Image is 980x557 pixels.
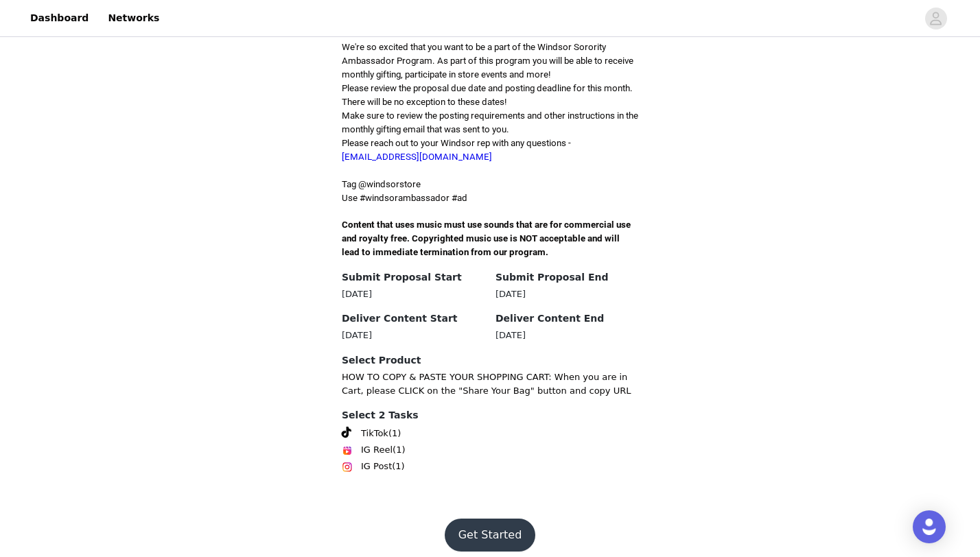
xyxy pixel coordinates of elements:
[388,427,401,440] span: (1)
[342,270,485,285] h4: Submit Proposal Start
[22,3,97,34] a: Dashboard
[342,329,485,342] div: [DATE]
[392,460,404,473] span: (1)
[342,220,633,257] span: Content that uses music must use sounds that are for commercial use and royalty free. Copyrighted...
[913,510,946,543] div: Open Intercom Messenger
[100,3,167,34] a: Networks
[342,152,492,162] a: [EMAIL_ADDRESS][DOMAIN_NAME]
[342,138,571,162] span: Please reach out to your Windsor rep with any questions -
[361,427,388,440] span: TikTok
[342,462,353,473] img: Instagram Icon
[495,329,638,342] div: [DATE]
[495,270,638,285] h4: Submit Proposal End
[495,311,638,326] h4: Deliver Content End
[342,353,638,368] h4: Select Product
[495,287,638,301] div: [DATE]
[393,443,405,457] span: (1)
[342,83,633,107] span: Please review the proposal due date and posting deadline for this month. There will be no excepti...
[342,179,421,189] span: Tag @windsorstore
[342,110,638,134] span: Make sure to review the posting requirements and other instructions in the monthly gifting email ...
[929,8,942,29] div: avatar
[342,287,485,301] div: [DATE]
[342,445,353,456] img: Instagram Reels Icon
[342,311,485,326] h4: Deliver Content Start
[342,193,467,203] span: Use #windsorambassador #ad
[445,519,536,552] button: Get Started
[342,370,638,397] p: HOW TO COPY & PASTE YOUR SHOPPING CART: When you are in Cart, please CLICK on the "Share Your Bag...
[342,42,633,80] span: We're so excited that you want to be a part of the Windsor Sorority Ambassador Program. As part o...
[361,460,392,473] span: IG Post
[361,443,393,457] span: IG Reel
[342,408,638,423] h4: Select 2 Tasks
